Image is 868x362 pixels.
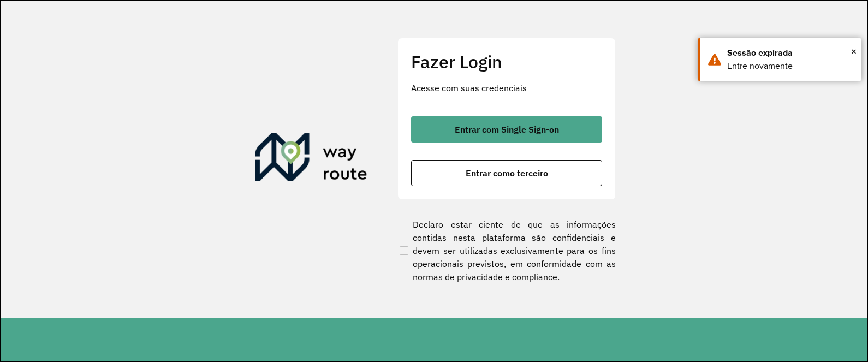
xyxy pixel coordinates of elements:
button: button [411,160,602,186]
div: Entre novamente [727,60,853,73]
div: Sessão expirada [727,46,853,60]
img: Roteirizador AmbevTech [255,133,367,186]
button: Close [851,43,857,60]
span: Entrar com Single Sign-on [455,125,559,134]
h2: Fazer Login [411,51,602,72]
span: × [851,43,857,60]
label: Declaro estar ciente de que as informações contidas nesta plataforma são confidenciais e devem se... [397,218,616,283]
button: button [411,116,602,143]
p: Acesse com suas credenciais [411,81,602,94]
span: Entrar como terceiro [466,169,548,177]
